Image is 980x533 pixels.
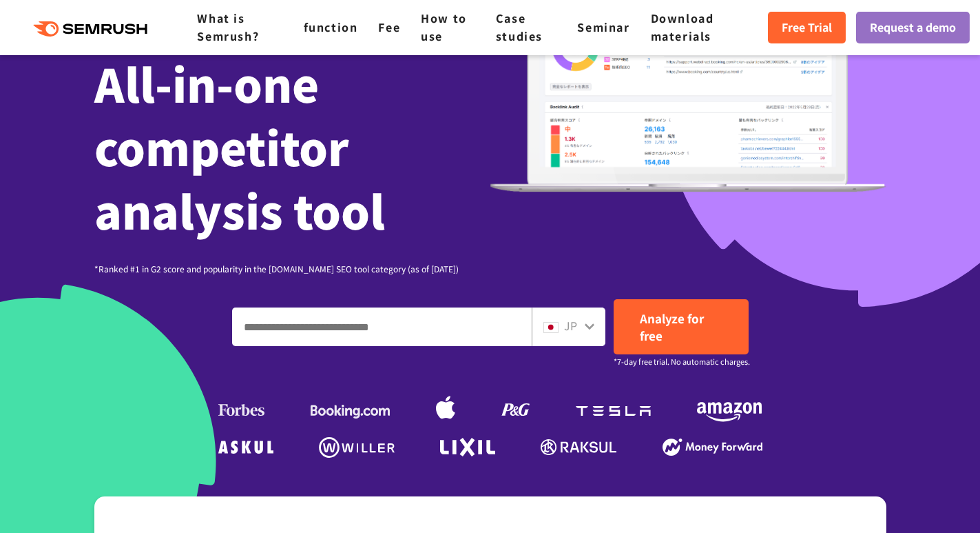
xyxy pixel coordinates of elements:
[496,10,543,44] a: Case studies
[651,10,714,44] a: Download materials
[233,308,531,345] input: Enter a domain, keyword or URL
[378,19,400,35] a: Fee
[768,12,846,43] a: Free Trial
[640,310,704,344] font: Analyze for free
[197,10,259,44] a: What is Semrush?
[94,263,459,274] font: *Ranked #1 in G2 score and popularity in the [DOMAIN_NAME] SEO tool category (as of [DATE])
[614,356,750,367] font: *7-day free trial. No automatic charges.
[782,19,832,35] font: Free Trial
[614,299,749,354] a: Analyze for free
[94,113,385,243] font: competitor analysis tool
[94,50,319,116] font: All-in-one
[421,10,467,44] a: How to use
[564,317,577,334] font: JP
[856,12,970,43] a: Request a demo
[577,19,629,35] a: Seminar
[870,19,956,35] font: Request a demo
[304,19,358,35] a: function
